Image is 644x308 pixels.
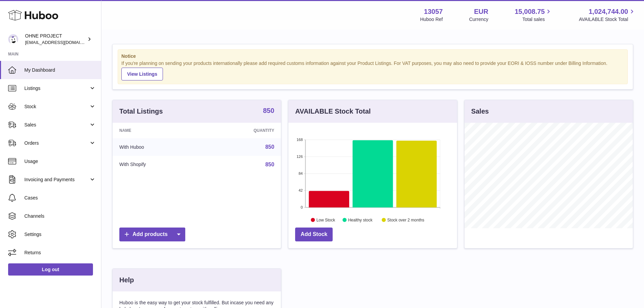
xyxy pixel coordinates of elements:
[24,158,96,165] span: Usage
[24,103,89,110] span: Stock
[263,107,274,115] a: 850
[119,276,134,285] h3: Help
[301,205,303,209] text: 0
[24,176,89,183] span: Invoicing and Payments
[348,217,373,222] text: Healthy stock
[522,16,552,23] span: Total sales
[24,122,89,128] span: Sales
[474,7,488,16] strong: EUR
[113,156,204,173] td: With Shopify
[113,123,204,138] th: Name
[24,140,89,146] span: Orders
[469,16,488,23] div: Currency
[24,231,96,238] span: Settings
[299,188,303,192] text: 42
[24,213,96,219] span: Channels
[121,60,624,80] div: If you're planning on sending your products internationally please add required customs informati...
[471,107,489,116] h3: Sales
[579,7,636,23] a: 1,024,744.00 AVAILABLE Stock Total
[424,7,443,16] strong: 13057
[8,34,18,44] img: internalAdmin-13057@internal.huboo.com
[316,217,335,222] text: Low Stock
[299,171,303,175] text: 84
[121,53,624,60] strong: Notice
[296,138,303,142] text: 168
[515,7,545,16] span: 15,008.75
[24,195,96,201] span: Cases
[589,7,628,16] span: 1,024,744.00
[121,68,163,80] a: View Listings
[25,33,86,46] div: OHNE PROJECT
[24,67,96,73] span: My Dashboard
[296,155,303,159] text: 126
[24,85,89,92] span: Listings
[295,228,333,241] a: Add Stock
[113,138,204,156] td: With Huboo
[119,107,163,116] h3: Total Listings
[25,40,99,45] span: [EMAIL_ADDRESS][DOMAIN_NAME]
[8,263,93,276] a: Log out
[579,16,636,23] span: AVAILABLE Stock Total
[204,123,281,138] th: Quantity
[515,7,552,23] a: 15,008.75 Total sales
[119,228,185,241] a: Add products
[420,16,443,23] div: Huboo Ref
[295,107,371,116] h3: AVAILABLE Stock Total
[263,107,274,114] strong: 850
[24,250,96,256] span: Returns
[387,217,424,222] text: Stock over 2 months
[265,162,275,167] a: 850
[265,144,275,150] a: 850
